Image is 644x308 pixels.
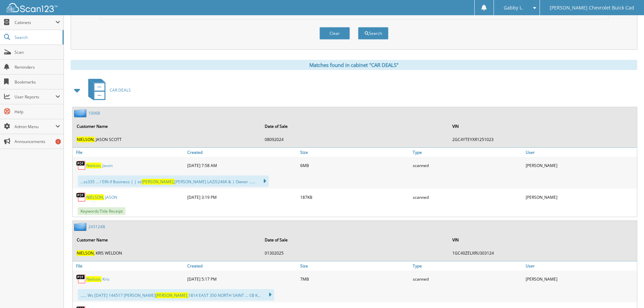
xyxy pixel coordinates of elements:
[524,148,637,157] a: User
[86,194,104,200] span: N I E L S O N ,
[74,222,88,231] img: folder2.png
[261,233,449,247] th: Date of Sale
[15,79,60,85] span: Bookmarks
[261,119,449,133] th: Date of Sale
[15,49,60,55] span: Scan
[77,137,95,142] span: N I E L S O N ,
[449,134,636,145] td: 2 G C 4 Y T E Y X R 1 2 5 1 0 2 3
[186,261,299,270] a: Created
[86,163,101,168] span: N i e l s o n ,
[411,272,524,286] div: scanned
[449,247,636,259] td: 1 G C 4 0 Z E L X R U 3 0 3 1 2 4
[76,192,86,202] img: PDF.png
[15,124,55,129] span: Admin Menu
[186,272,299,286] div: [DATE] 5:17 PM
[524,159,637,172] div: [PERSON_NAME]
[71,60,637,70] div: Matches found in cabinet "CAR DEALS"
[261,134,449,145] td: 0 8 0 9 2 0 2 4
[78,175,269,187] div: ...ss335 ... / EIN if Business | | or [PERSON_NAME] LAZIS246K & | Owner ......
[73,233,261,247] th: Customer Name
[78,207,125,215] span: Keywords: T i t l e R e c e i p t
[73,261,186,270] a: File
[88,110,100,116] a: 10068
[74,109,88,117] img: folder2.png
[299,159,411,172] div: 6MB
[55,139,61,144] div: 1
[411,148,524,157] a: Type
[186,159,299,172] div: [DATE] 7:58 AM
[110,87,131,93] span: C A R D E A L S
[86,276,101,282] span: N i e l s o n ,
[504,6,523,10] span: Gabby L.
[550,6,634,10] span: [PERSON_NAME] Chevrolet Buick Cad
[186,148,299,157] a: Created
[449,119,636,133] th: VIN
[73,134,261,145] td: J A S O N S C O T T
[299,272,411,286] div: 7MB
[15,139,60,144] span: Announcements
[86,194,117,200] a: NIELSON, JASON
[7,3,57,12] img: scan123-logo-white.svg
[411,159,524,172] div: scanned
[524,272,637,286] div: [PERSON_NAME]
[358,27,388,40] button: Search
[449,233,636,247] th: VIN
[261,247,449,259] td: 0 1 3 0 2 0 2 5
[156,292,188,298] span: [PERSON_NAME],
[84,77,131,103] a: CAR DEALS
[411,190,524,204] div: scanned
[299,261,411,270] a: Size
[86,163,113,168] a: Nielson, Jason
[73,247,261,259] td: K R I S W E L D O N
[76,160,86,170] img: PDF.png
[77,250,95,256] span: N I E L S O N ,
[15,94,55,100] span: User Reports
[15,109,60,115] span: Help
[142,179,174,185] span: [PERSON_NAME],
[411,261,524,270] a: Type
[73,119,261,133] th: Customer Name
[15,64,60,70] span: Reminders
[15,20,55,25] span: Cabinets
[186,190,299,204] div: [DATE] 3:19 PM
[299,148,411,157] a: Size
[524,261,637,270] a: User
[73,148,186,157] a: File
[319,27,350,40] button: Clear
[86,276,110,282] a: Nielson, Kris
[78,289,274,301] div: ...... Ws [DATE] 144517 [PERSON_NAME] 1814 EAST 350 NORTH SAINT ... ¢B K...
[299,190,411,204] div: 187KB
[88,224,105,230] a: 243124B
[524,190,637,204] div: [PERSON_NAME]
[76,274,86,284] img: PDF.png
[15,34,59,40] span: Search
